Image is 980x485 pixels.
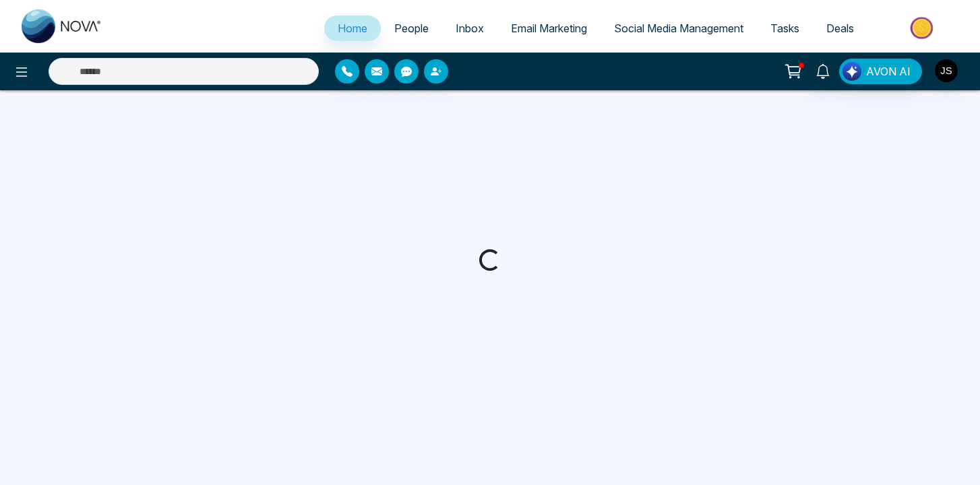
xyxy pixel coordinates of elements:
span: AVON AI [866,63,911,79]
a: Email Marketing [497,15,601,41]
a: Social Media Management [601,15,757,41]
a: Tasks [757,15,813,41]
span: People [394,22,429,35]
a: People [381,15,442,41]
span: Home [338,22,367,35]
img: Nova CRM Logo [22,9,102,43]
a: Deals [813,15,867,41]
span: Tasks [770,22,799,35]
button: AVON AI [839,59,922,84]
a: Inbox [442,15,497,41]
img: User Avatar [935,59,958,82]
span: Inbox [456,22,484,35]
span: Email Marketing [511,22,587,35]
img: Lead Flow [843,62,861,81]
span: Social Media Management [614,22,743,35]
img: Market-place.gif [874,13,972,43]
span: Deals [826,22,854,35]
a: Home [324,15,381,41]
